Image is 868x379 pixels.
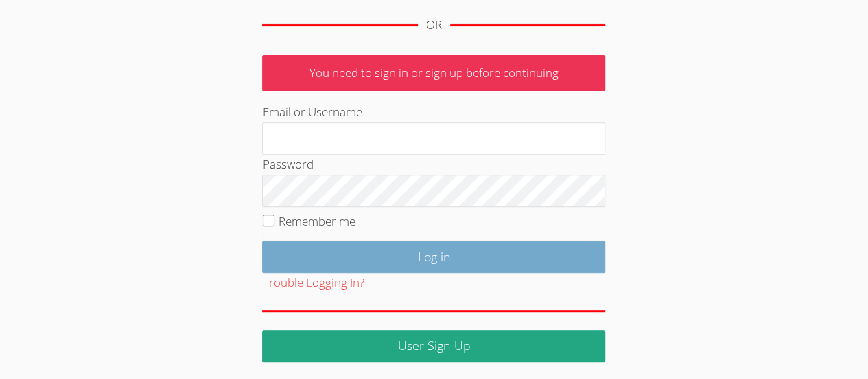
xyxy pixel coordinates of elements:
label: Password [262,156,313,172]
label: Email or Username [262,104,362,120]
p: You need to sign in or sign up before continuing [262,55,605,91]
input: Log in [262,241,605,273]
label: Remember me [279,213,355,229]
button: Trouble Logging In? [262,273,364,293]
a: User Sign Up [262,330,605,362]
div: OR [426,15,442,35]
